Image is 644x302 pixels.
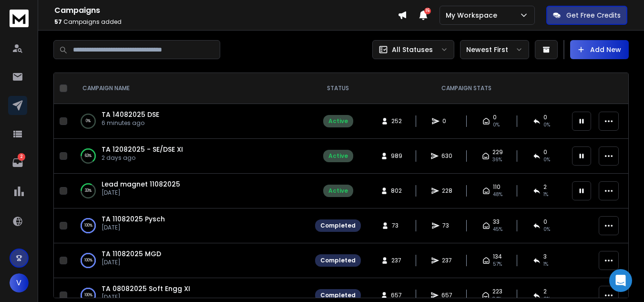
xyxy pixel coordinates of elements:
[543,288,547,295] span: 2
[309,73,367,104] th: STATUS
[392,222,401,229] span: 73
[493,183,501,191] span: 110
[102,284,190,293] a: TA 08082025 Soft Engg XI
[424,8,431,14] span: 15
[493,260,502,268] span: 57 %
[391,187,402,195] span: 802
[442,187,452,195] span: 228
[84,256,92,265] p: 100 %
[493,226,502,233] span: 45 %
[441,292,452,299] span: 657
[446,10,501,20] p: My Workspace
[441,152,452,160] span: 630
[102,189,180,197] p: [DATE]
[71,208,309,243] td: 100%TA 11082025 Pysch[DATE]
[543,148,547,156] span: 0
[543,121,550,129] span: 0%
[10,273,29,292] button: V
[71,104,309,139] td: 0%TA 14082025 DSE6 minutes ago
[493,253,502,260] span: 134
[391,152,402,160] span: 989
[10,10,29,27] img: logo
[442,257,452,264] span: 237
[102,293,190,301] p: [DATE]
[493,218,500,226] span: 33
[102,145,183,154] a: TA 12082025 - SE/DSE XI
[609,269,632,292] div: Open Intercom Messenger
[493,121,500,129] span: 0%
[320,257,356,264] div: Completed
[102,179,180,189] a: Lead magnet 11082025
[71,139,309,174] td: 63%TA 12082025 - SE/DSE XI2 days ago
[391,117,402,125] span: 252
[492,288,502,295] span: 223
[328,117,348,125] div: Active
[570,40,629,59] button: Add New
[391,292,402,299] span: 657
[566,10,621,20] p: Get Free Credits
[102,214,165,224] a: TA 11082025 Pysch
[492,156,502,164] span: 36 %
[54,18,62,26] span: 57
[84,291,92,300] p: 100 %
[543,156,550,164] span: 0 %
[328,187,348,195] div: Active
[543,226,550,233] span: 0 %
[85,151,92,161] p: 63 %
[367,73,566,104] th: CAMPAIGN STATS
[442,117,452,125] span: 0
[86,116,91,126] p: 0 %
[493,191,502,198] span: 48 %
[102,224,165,231] p: [DATE]
[328,152,348,160] div: Active
[546,6,627,25] button: Get Free Credits
[102,110,159,119] a: TA 14082025 DSE
[102,249,161,259] a: TA 11082025 MGD
[320,222,356,229] div: Completed
[102,119,159,127] p: 6 minutes ago
[84,221,92,230] p: 100 %
[54,5,398,16] h1: Campaigns
[54,18,398,26] p: Campaigns added
[543,253,547,260] span: 3
[543,218,547,226] span: 0
[543,191,548,198] span: 1 %
[85,186,92,196] p: 33 %
[493,114,497,121] span: 0
[442,222,452,229] span: 73
[102,259,161,266] p: [DATE]
[8,153,27,172] a: 2
[71,73,309,104] th: CAMPAIGN NAME
[320,292,356,299] div: Completed
[543,183,547,191] span: 2
[492,148,503,156] span: 229
[543,114,547,121] span: 0
[392,45,433,54] p: All Statuses
[543,260,548,268] span: 1 %
[18,153,25,161] p: 2
[71,174,309,208] td: 33%Lead magnet 11082025[DATE]
[71,243,309,278] td: 100%TA 11082025 MGD[DATE]
[460,40,529,59] button: Newest First
[102,154,183,162] p: 2 days ago
[391,257,401,264] span: 237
